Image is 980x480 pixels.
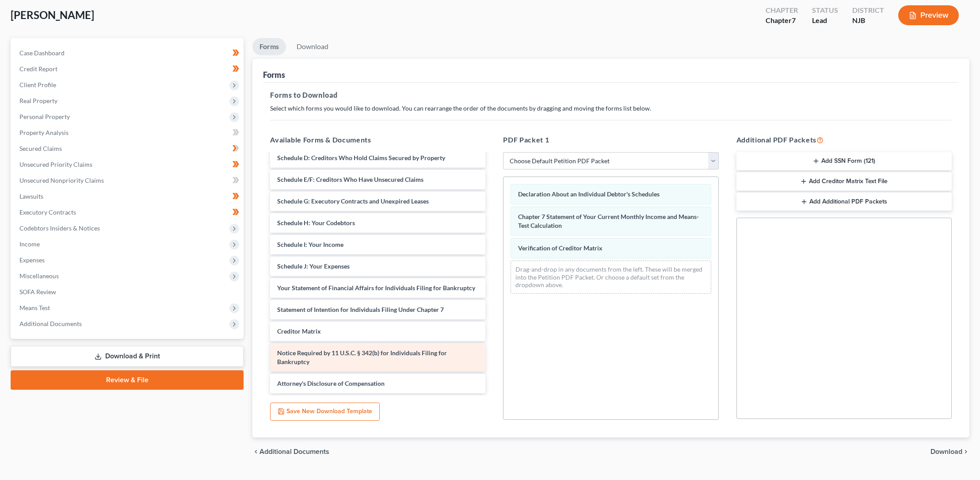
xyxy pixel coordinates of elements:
[19,113,70,120] span: Personal Property
[19,129,69,136] span: Property Analysis
[277,284,475,292] span: Your Statement of Financial Affairs for Individuals Filing for Bankruptcy
[12,45,244,61] a: Case Dashboard
[19,304,50,311] span: Means Test
[270,104,952,113] p: Select which forms you would like to download. You can rearrange the order of the documents by dr...
[12,157,244,173] a: Unsecured Priority Claims
[19,192,43,200] span: Lawsuits
[812,15,838,26] div: Lead
[277,380,385,387] span: Attorney's Disclosure of Compensation
[270,90,952,100] h5: Forms to Download
[736,134,952,145] h5: Additional PDF Packets
[19,320,82,327] span: Additional Documents
[518,244,602,252] span: Verification of Creditor Matrix
[252,38,286,55] a: Forms
[263,69,285,80] div: Forms
[736,192,952,211] button: Add Additional PDF Packets
[19,224,100,232] span: Codebtors Insiders & Notices
[19,240,40,248] span: Income
[792,16,796,24] span: 7
[19,81,56,88] span: Client Profile
[766,5,798,15] div: Chapter
[11,370,244,390] a: Review & File
[518,190,660,198] span: Declaration About an Individual Debtor's Schedules
[11,8,94,21] span: [PERSON_NAME]
[277,176,423,183] span: Schedule E/F: Creditors Who Have Unsecured Claims
[518,213,699,229] span: Chapter 7 Statement of Your Current Monthly Income and Means-Test Calculation
[12,141,244,157] a: Secured Claims
[852,5,884,15] div: District
[19,161,92,168] span: Unsecured Priority Claims
[277,306,444,313] span: Statement of Intention for Individuals Filing Under Chapter 7
[930,448,969,455] button: Download chevron_right
[12,125,244,141] a: Property Analysis
[852,15,884,26] div: NJB
[270,403,380,421] button: Save New Download Template
[277,197,429,205] span: Schedule G: Executory Contracts and Unexpired Leases
[19,288,56,296] span: SOFA Review
[898,5,959,25] button: Preview
[12,204,244,220] a: Executory Contracts
[277,349,447,365] span: Notice Required by 11 U.S.C. § 342(b) for Individuals Filing for Bankruptcy
[277,327,321,335] span: Creditor Matrix
[252,448,329,455] a: chevron_left Additional Documents
[19,145,62,152] span: Secured Claims
[19,177,104,184] span: Unsecured Nonpriority Claims
[277,219,355,227] span: Schedule H: Your Codebtors
[259,448,329,455] span: Additional Documents
[503,134,718,145] h5: PDF Packet 1
[12,188,244,204] a: Lawsuits
[511,261,711,294] div: Drag-and-drop in any documents from the left. These will be merged into the Petition PDF Packet. ...
[930,448,962,455] span: Download
[252,448,259,455] i: chevron_left
[277,241,343,248] span: Schedule I: Your Income
[19,97,57,104] span: Real Property
[12,173,244,188] a: Unsecured Nonpriority Claims
[12,284,244,300] a: SOFA Review
[277,154,445,161] span: Schedule D: Creditors Who Hold Claims Secured by Property
[962,448,969,455] i: chevron_right
[19,272,59,280] span: Miscellaneous
[19,208,76,216] span: Executory Contracts
[766,15,798,26] div: Chapter
[736,172,952,191] button: Add Creditor Matrix Text File
[736,152,952,171] button: Add SSN Form (121)
[11,346,244,367] a: Download & Print
[812,5,838,15] div: Status
[19,49,65,57] span: Case Dashboard
[290,38,336,55] a: Download
[19,65,57,73] span: Credit Report
[277,262,350,270] span: Schedule J: Your Expenses
[270,134,485,145] h5: Available Forms & Documents
[19,256,45,264] span: Expenses
[12,61,244,77] a: Credit Report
